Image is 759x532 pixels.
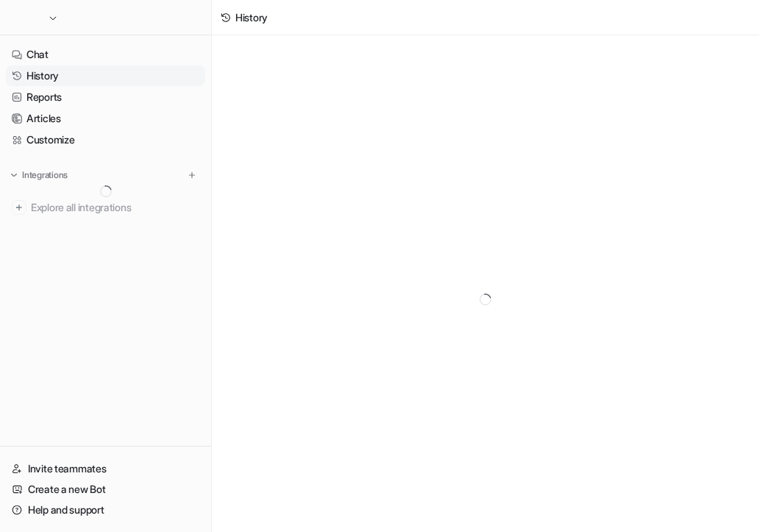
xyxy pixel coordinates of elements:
[235,10,268,25] div: History
[6,197,205,218] a: Explore all integrations
[31,196,199,219] span: Explore all integrations
[6,458,205,479] a: Invite teammates
[22,169,68,181] p: Integrations
[6,168,72,182] button: Integrations
[6,479,205,500] a: Create a new Bot
[6,65,205,86] a: History
[6,44,205,65] a: Chat
[6,500,205,520] a: Help and support
[187,170,197,180] img: menu_add.svg
[12,200,26,215] img: explore all integrations
[9,170,19,180] img: expand menu
[6,130,205,150] a: Customize
[6,87,205,107] a: Reports
[6,108,205,129] a: Articles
